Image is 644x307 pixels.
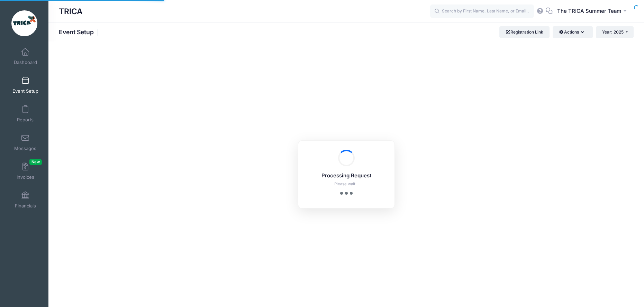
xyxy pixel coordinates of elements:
[17,174,34,180] span: Invoices
[59,28,100,36] h1: Event Setup
[553,26,592,38] button: Actions
[17,117,34,123] span: Reports
[9,73,42,97] a: Event Setup
[11,10,37,36] img: TRICA
[14,59,37,65] span: Dashboard
[553,3,634,19] button: The TRICA Summer Team
[29,159,42,165] span: New
[9,159,42,183] a: InvoicesNew
[9,130,42,155] a: Messages
[14,146,36,151] span: Messages
[9,102,42,126] a: Reports
[430,4,534,18] input: Search by First Name, Last Name, or Email...
[15,203,36,209] span: Financials
[596,26,634,38] button: Year: 2025
[12,88,38,94] span: Event Setup
[59,3,83,19] h1: TRICA
[557,7,621,15] span: The TRICA Summer Team
[9,44,42,68] a: Dashboard
[307,181,386,187] p: Please wait...
[499,26,550,38] a: Registration Link
[9,188,42,212] a: Financials
[307,173,386,179] h5: Processing Request
[602,29,624,35] span: Year: 2025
